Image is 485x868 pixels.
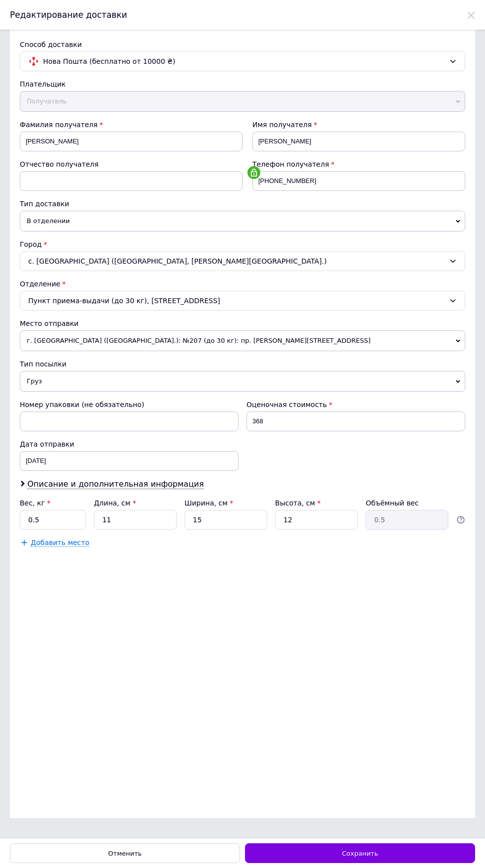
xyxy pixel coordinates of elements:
[108,850,142,857] span: Отменить
[20,91,465,112] span: Получатель
[20,320,79,327] span: Место отправки
[252,160,329,168] span: Телефон получателя
[20,121,97,129] span: Фамилия получателя
[275,499,321,507] label: Высота, см
[27,479,204,489] span: Описание и дополнительная информация
[20,279,465,289] div: Отделение
[20,211,465,231] span: В отделении
[252,171,465,191] input: +380
[20,160,98,168] span: Отчество получателя
[20,439,239,449] div: Дата отправки
[185,499,233,507] label: Ширина, см
[20,200,69,208] span: Тип доставки
[20,330,465,351] span: г. [GEOGRAPHIC_DATA] ([GEOGRAPHIC_DATA].): №207 (до 30 кг): пр. [PERSON_NAME][STREET_ADDRESS]
[20,400,239,410] div: Номер упаковки (не обязательно)
[252,121,312,129] span: Имя получателя
[366,498,448,508] div: Объёмный вес
[20,360,66,368] span: Тип посылки
[342,850,378,857] span: Сохранить
[43,56,445,67] span: Нова Пошта (бесплатно от 10000 ₴)
[20,239,465,249] div: Город
[20,251,465,271] div: с. [GEOGRAPHIC_DATA] ([GEOGRAPHIC_DATA], [PERSON_NAME][GEOGRAPHIC_DATA].)
[20,80,66,88] span: Плательщик
[10,10,127,20] span: Редактирование доставки
[246,400,465,410] div: Оценочная стоимость
[31,539,90,547] span: Добавить место
[20,371,465,392] span: Груз
[20,499,50,507] label: Вес, кг
[20,291,465,311] div: Пункт приема-выдачи (до 30 кг), [STREET_ADDRESS]
[94,499,136,507] label: Длина, см
[20,40,465,49] div: Способ доставки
